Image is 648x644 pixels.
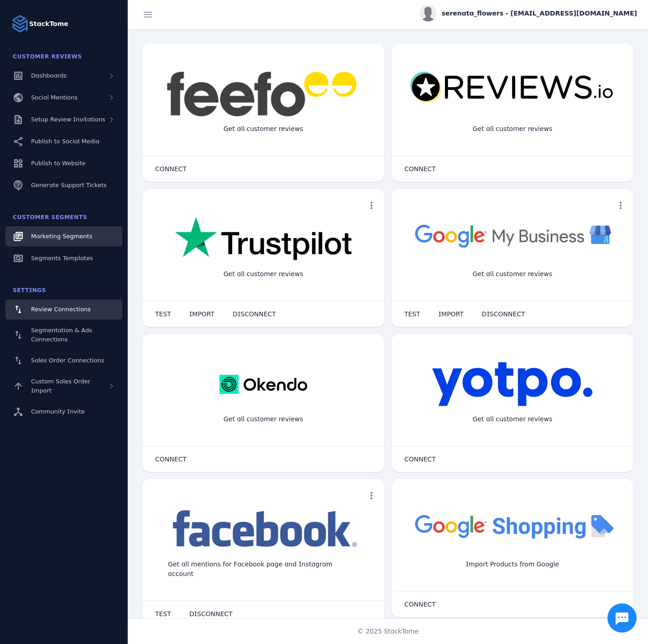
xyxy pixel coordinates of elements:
[404,166,436,172] span: CONNECT
[31,327,92,343] span: Segmentation & Ads Connections
[189,611,233,617] span: DISCONNECT
[31,138,99,145] span: Publish to Social Media
[5,175,122,195] a: Generate Support Tickets
[31,160,85,167] span: Publish to Website
[189,311,214,317] span: IMPORT
[219,361,307,407] img: okendo.webp
[5,299,122,319] a: Review Connections
[31,182,107,188] span: Generate Support Tickets
[31,378,90,394] span: Custom Sales Order Import
[442,9,637,18] span: serenata_flowers - [EMAIL_ADDRESS][DOMAIN_NAME]
[5,351,122,371] a: Sales Order Connections
[146,305,180,323] button: TEST
[404,456,436,462] span: CONNECT
[31,94,78,101] span: Social Mentions
[439,311,464,317] span: IMPORT
[404,601,436,607] span: CONNECT
[161,552,366,586] div: Get all mentions for Facebook page and Instagram account
[5,131,122,152] a: Publish to Social Media
[420,5,436,21] img: profile.jpg
[31,233,92,240] span: Marketing Segments
[224,305,285,323] button: DISCONNECT
[216,407,311,431] div: Get all customer reviews
[216,117,311,141] div: Get all customer reviews
[165,71,361,117] img: feefo.png
[357,627,419,636] span: © 2025 StackTome
[395,305,429,323] button: TEST
[5,402,122,422] a: Community Invite
[31,116,105,123] span: Setup Review Invitations
[5,153,122,173] a: Publish to Website
[31,306,91,313] span: Review Connections
[5,321,122,349] a: Segmentation & Ads Connections
[5,248,122,268] a: Segments Templates
[155,166,187,172] span: CONNECT
[175,216,351,262] img: trustpilot.png
[395,595,445,613] button: CONNECT
[362,196,381,215] button: more
[420,5,637,21] button: serenata_flowers - [EMAIL_ADDRESS][DOMAIN_NAME]
[410,507,615,545] img: googleshopping.png
[146,160,196,178] button: CONNECT
[31,255,93,262] span: Segments Templates
[180,305,224,323] button: IMPORT
[395,450,445,468] button: CONNECT
[11,15,29,33] img: Logo image
[432,361,593,407] img: yotpo.png
[155,456,187,462] span: CONNECT
[216,262,311,286] div: Get all customer reviews
[31,408,85,415] span: Community Invite
[395,160,445,178] button: CONNECT
[482,311,525,317] span: DISCONNECT
[155,611,171,617] span: TEST
[465,117,560,141] div: Get all customer reviews
[29,19,68,29] strong: StackTome
[465,262,560,286] div: Get all customer reviews
[180,605,242,623] button: DISCONNECT
[459,552,566,576] div: Import Products from Google
[167,507,361,552] img: facebook.png
[410,216,615,255] img: googlebusiness.png
[233,311,276,317] span: DISCONNECT
[410,71,615,104] img: reviewsio.svg
[31,72,67,79] span: Dashboards
[611,196,630,215] button: more
[13,53,82,60] span: Customer Reviews
[362,487,381,505] button: more
[146,450,196,468] button: CONNECT
[13,214,87,220] span: Customer Segments
[13,287,46,293] span: Settings
[155,311,171,317] span: TEST
[146,605,180,623] button: TEST
[5,226,122,246] a: Marketing Segments
[429,305,473,323] button: IMPORT
[31,357,104,364] span: Sales Order Connections
[404,311,420,317] span: TEST
[473,305,534,323] button: DISCONNECT
[465,407,560,431] div: Get all customer reviews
